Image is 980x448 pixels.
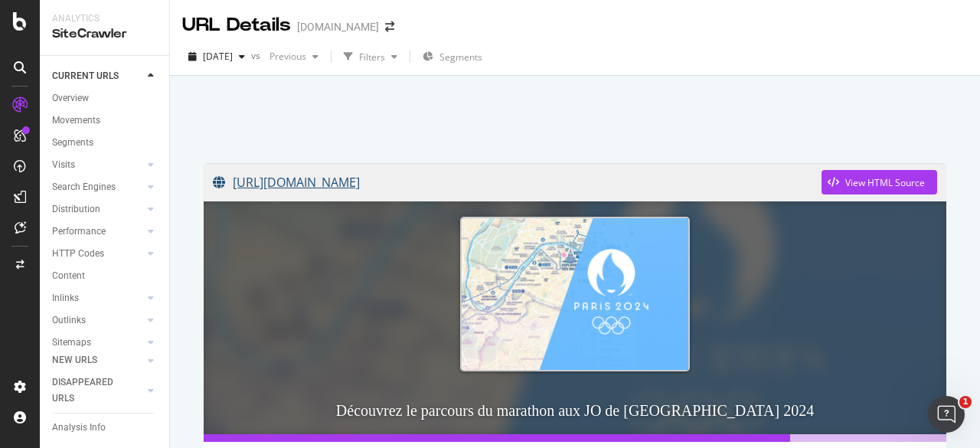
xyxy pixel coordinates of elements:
[439,51,482,64] span: Segments
[52,374,129,407] div: DISAPPEARED URLS
[928,396,965,433] iframe: Intercom live chat
[52,179,116,195] div: Search Engines
[460,217,690,371] img: Découvrez le parcours du marathon aux JO de Paris 2024
[251,49,263,62] span: vs
[52,68,119,84] div: CURRENT URLS
[52,335,143,351] a: Sitemaps
[52,246,104,262] div: HTTP Codes
[338,44,403,69] button: Filters
[52,68,143,84] a: CURRENT URLS
[52,201,143,217] a: Distribution
[359,51,385,64] div: Filters
[263,44,325,69] button: Previous
[52,113,100,129] div: Movements
[822,170,937,195] button: View HTML Source
[203,50,233,63] span: 2025 Sep. 30th
[182,44,251,69] button: [DATE]
[52,201,100,217] div: Distribution
[416,44,488,69] button: Segments
[213,163,822,201] a: [URL][DOMAIN_NAME]
[52,90,89,106] div: Overview
[52,224,143,240] a: Performance
[385,21,394,32] div: arrow-right-arrow-left
[52,179,143,195] a: Search Engines
[52,113,158,129] a: Movements
[182,12,291,38] div: URL Details
[52,25,157,43] div: SiteCrawler
[52,224,106,240] div: Performance
[52,12,157,25] div: Analytics
[52,290,143,306] a: Inlinks
[52,157,143,173] a: Visits
[204,387,946,434] h3: Découvrez le parcours du marathon aux JO de [GEOGRAPHIC_DATA] 2024
[297,19,379,34] div: [DOMAIN_NAME]
[52,312,143,329] a: Outlinks
[52,246,143,262] a: HTTP Codes
[52,352,143,368] a: NEW URLS
[52,135,93,151] div: Segments
[263,50,306,63] span: Previous
[845,176,925,189] div: View HTML Source
[52,90,158,106] a: Overview
[959,396,972,408] span: 1
[52,268,158,284] a: Content
[52,352,97,368] div: NEW URLS
[52,335,91,351] div: Sitemaps
[52,157,75,173] div: Visits
[52,268,85,284] div: Content
[52,420,158,436] a: Analysis Info
[52,135,158,151] a: Segments
[52,420,106,436] div: Analysis Info
[52,312,86,329] div: Outlinks
[52,374,143,407] a: DISAPPEARED URLS
[52,290,79,306] div: Inlinks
